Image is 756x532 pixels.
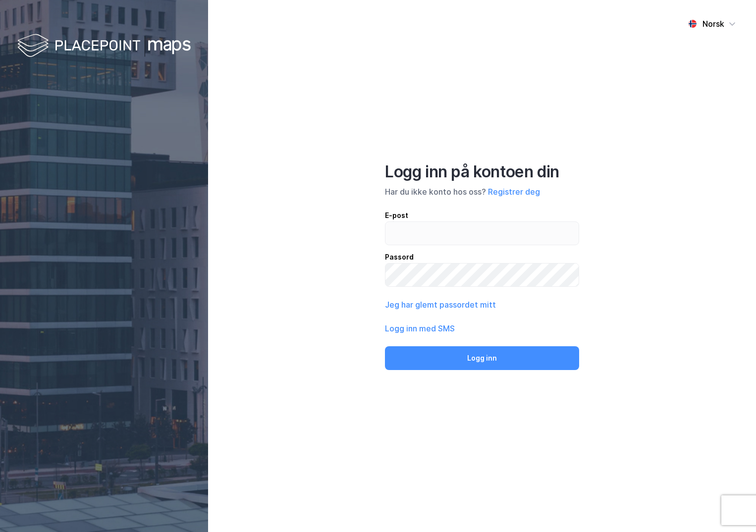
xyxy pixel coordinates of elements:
button: Jeg har glemt passordet mitt [385,299,496,311]
div: Norsk [702,18,724,30]
div: E-post [385,210,579,221]
div: Logg inn på kontoen din [385,162,579,182]
button: Registrer deg [488,186,540,198]
button: Logg inn med SMS [385,322,455,334]
button: Logg inn [385,346,579,370]
img: logo-white.f07954bde2210d2a523dddb988cd2aa7.svg [17,32,191,61]
iframe: Chat Widget [706,484,756,532]
div: Har du ikke konto hos oss? [385,186,579,198]
div: Passord [385,251,579,263]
